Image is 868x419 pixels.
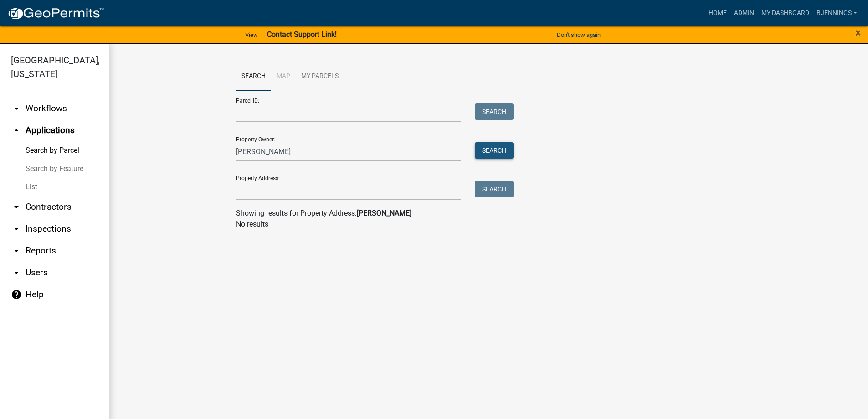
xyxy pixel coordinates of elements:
i: arrow_drop_down [11,202,22,212]
i: arrow_drop_up [11,125,22,136]
i: help [11,289,22,300]
a: My Parcels [296,62,344,91]
a: Admin [730,5,758,22]
span: × [855,26,861,39]
button: Search [475,142,514,159]
i: arrow_drop_down [11,267,22,278]
a: Home [705,5,730,22]
a: View [241,27,262,42]
button: Close [855,27,861,38]
i: arrow_drop_down [11,245,22,256]
a: bjennings [813,5,861,22]
i: arrow_drop_down [11,223,22,234]
div: Showing results for Property Address: [236,208,742,219]
button: Search [475,181,514,197]
button: Search [475,103,514,120]
a: Search [236,62,271,91]
strong: [PERSON_NAME] [357,209,411,217]
p: No results [236,219,742,230]
i: arrow_drop_down [11,103,22,114]
button: Don't show again [553,27,604,42]
strong: Contact Support Link! [267,30,337,39]
a: My Dashboard [758,5,813,22]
